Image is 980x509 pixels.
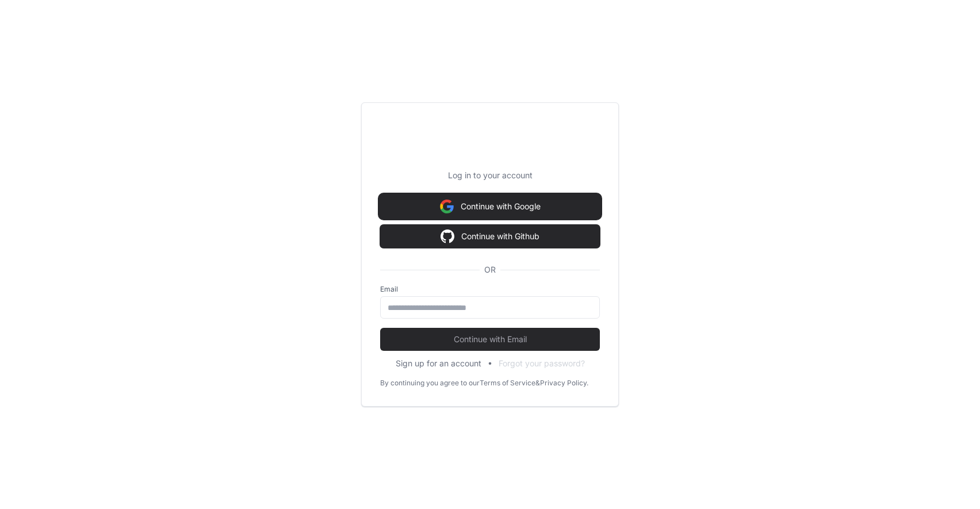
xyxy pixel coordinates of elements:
p: Log in to your account [380,170,600,181]
button: Continue with Google [380,195,600,218]
div: By continuing you agree to our [380,378,480,388]
button: Sign up for an account [396,358,481,369]
button: Continue with Email [380,328,600,351]
span: OR [480,264,500,275]
a: Privacy Policy. [540,378,588,388]
img: Sign in with google [440,195,454,218]
button: Forgot your password? [499,358,585,369]
button: Continue with Github [380,225,600,248]
div: & [535,378,540,388]
img: Sign in with google [441,225,454,248]
a: Terms of Service [480,378,535,388]
span: Continue with Email [380,334,600,345]
label: Email [380,285,600,294]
